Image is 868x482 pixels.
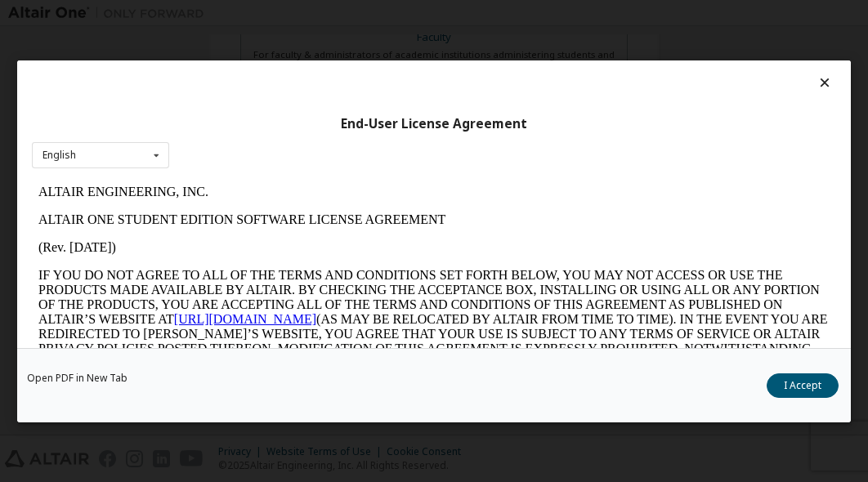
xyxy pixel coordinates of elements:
a: Open PDF in New Tab [27,373,128,383]
div: End-User License Agreement [32,115,836,132]
p: ALTAIR ONE STUDENT EDITION SOFTWARE LICENSE AGREEMENT [7,34,798,49]
button: I Accept [767,373,839,398]
div: English [43,150,76,160]
p: ALTAIR ENGINEERING, INC. [7,7,798,21]
a: [URL][DOMAIN_NAME] [142,134,284,148]
p: (Rev. [DATE]) [7,62,798,77]
p: IF YOU DO NOT AGREE TO ALL OF THE TERMS AND CONDITIONS SET FORTH BELOW, YOU MAY NOT ACCESS OR USE... [7,90,798,222]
